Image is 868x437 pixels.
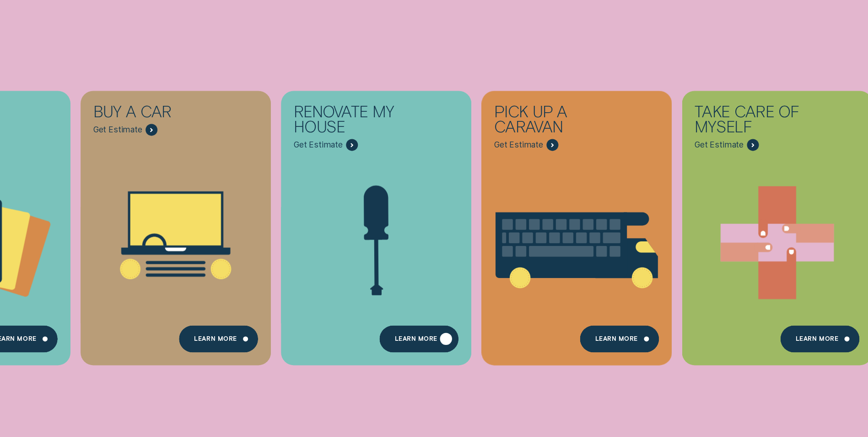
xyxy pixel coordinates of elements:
div: Take care of myself [695,104,816,139]
span: Get Estimate [294,140,343,150]
span: Get Estimate [494,140,543,150]
a: Pick up a caravan - Learn more [481,91,672,358]
span: Get Estimate [93,125,142,135]
a: Learn More [580,325,659,353]
a: Buy a car - Learn more [81,91,271,358]
a: Learn More [179,325,258,353]
a: Learn more [379,325,458,353]
div: Renovate My House [294,104,415,139]
span: Get Estimate [695,140,744,150]
div: Buy a car [93,104,215,124]
a: Learn more [781,325,860,353]
a: Renovate My House - Learn more [281,91,471,358]
div: Pick up a caravan [494,104,616,139]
